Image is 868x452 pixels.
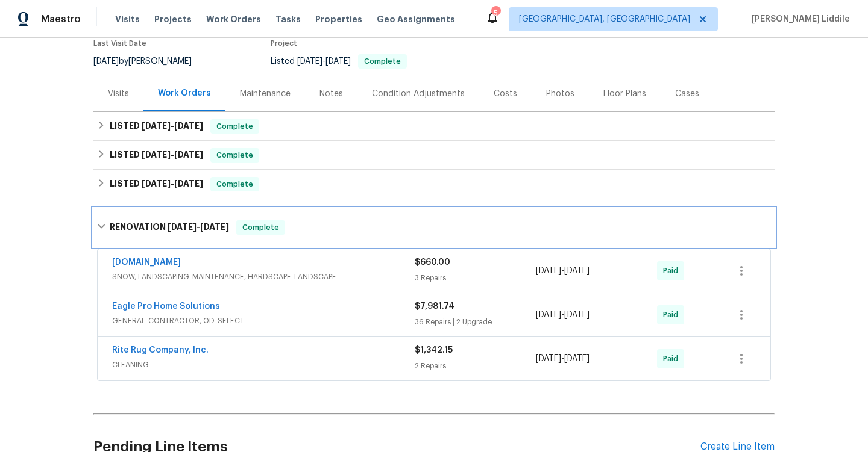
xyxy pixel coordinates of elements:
[237,221,284,234] span: Complete
[93,208,775,247] div: RENOVATION [DATE]-[DATE]Complete
[663,353,683,365] span: Paid
[536,309,590,321] span: -
[93,57,119,66] span: [DATE]
[112,258,181,267] a: [DOMAIN_NAME]
[297,57,351,66] span: -
[494,88,517,100] div: Costs
[377,13,455,25] span: Geo Assignments
[564,267,590,275] span: [DATE]
[142,179,171,188] span: [DATE]
[142,122,203,130] span: -
[240,88,291,100] div: Maintenance
[415,346,453,354] span: $1,342.15
[325,57,351,66] span: [DATE]
[112,315,415,327] span: GENERAL_CONTRACTOR, OD_SELECT
[212,178,258,190] span: Complete
[200,223,229,231] span: [DATE]
[536,265,590,277] span: -
[41,13,81,25] span: Maestro
[315,13,362,25] span: Properties
[536,267,561,275] span: [DATE]
[603,88,646,100] div: Floor Plans
[93,54,206,69] div: by [PERSON_NAME]
[110,119,203,134] h6: LISTED
[663,309,683,321] span: Paid
[212,120,258,132] span: Complete
[174,150,203,159] span: [DATE]
[142,150,171,159] span: [DATE]
[675,88,699,100] div: Cases
[112,302,220,311] a: Eagle Pro Home Solutions
[491,7,500,19] div: 5
[158,87,211,99] div: Work Orders
[536,311,561,319] span: [DATE]
[564,311,590,319] span: [DATE]
[415,316,536,328] div: 36 Repairs | 2 Upgrade
[174,179,203,188] span: [DATE]
[415,258,450,267] span: $660.00
[93,141,775,170] div: LISTED [DATE]-[DATE]Complete
[112,346,209,354] a: Rite Rug Company, Inc.
[564,354,590,363] span: [DATE]
[142,179,203,188] span: -
[93,40,146,47] span: Last Visit Date
[110,177,203,191] h6: LISTED
[206,13,261,25] span: Work Orders
[663,265,683,277] span: Paid
[212,149,258,161] span: Complete
[115,13,140,25] span: Visits
[93,170,775,199] div: LISTED [DATE]-[DATE]Complete
[275,15,301,23] span: Tasks
[415,272,536,284] div: 3 Repairs
[271,57,407,66] span: Listed
[168,223,229,231] span: -
[108,88,129,100] div: Visits
[297,57,322,66] span: [DATE]
[154,13,192,25] span: Projects
[536,354,561,363] span: [DATE]
[359,58,406,65] span: Complete
[536,353,590,365] span: -
[319,88,343,100] div: Notes
[112,271,415,283] span: SNOW, LANDSCAPING_MAINTENANCE, HARDSCAPE_LANDSCAPE
[415,302,454,311] span: $7,981.74
[174,122,203,130] span: [DATE]
[372,88,465,100] div: Condition Adjustments
[142,150,203,159] span: -
[415,360,536,372] div: 2 Repairs
[142,122,171,130] span: [DATE]
[519,13,690,25] span: [GEOGRAPHIC_DATA], [GEOGRAPHIC_DATA]
[168,223,197,231] span: [DATE]
[747,13,850,25] span: [PERSON_NAME] Liddile
[271,40,297,47] span: Project
[93,112,775,141] div: LISTED [DATE]-[DATE]Complete
[110,148,203,163] h6: LISTED
[546,88,574,100] div: Photos
[110,220,229,235] h6: RENOVATION
[112,359,415,371] span: CLEANING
